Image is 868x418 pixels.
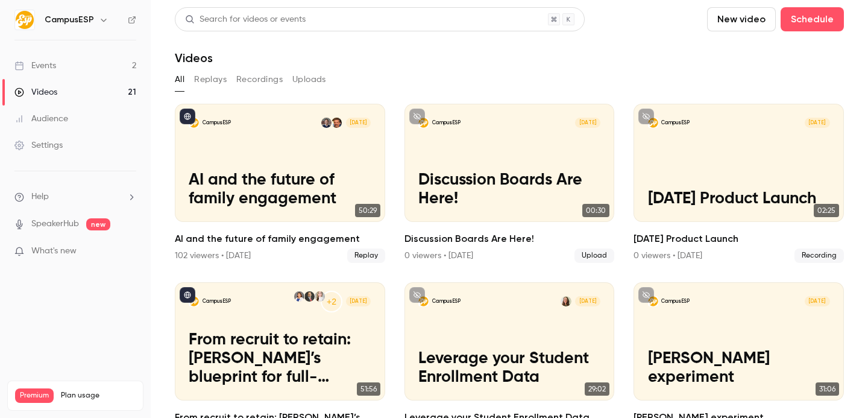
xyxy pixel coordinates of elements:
[31,218,79,230] a: SpeakerHub
[332,118,342,128] img: James Bright
[236,70,283,89] button: Recordings
[14,191,136,203] li: help-dropdown-opener
[409,287,425,303] button: unpublished
[31,245,77,258] span: What's new
[816,382,839,396] span: 31:06
[805,296,830,306] span: [DATE]
[15,10,34,30] img: CampusESP
[175,70,184,89] button: All
[292,70,326,89] button: Uploads
[404,232,615,246] h2: Discussion Boards Are Here!
[418,349,600,387] p: Leverage your Student Enrollment Data
[86,218,110,230] span: new
[707,7,776,31] button: New video
[175,7,844,411] section: Videos
[432,119,461,127] p: CampusESP
[357,382,380,396] span: 51:56
[582,204,609,217] span: 00:30
[661,298,690,305] p: CampusESP
[346,118,371,128] span: [DATE]
[180,109,195,124] button: published
[404,104,615,263] a: Discussion Boards Are Here!CampusESP[DATE]Discussion Boards Are Here!00:30Discussion Boards Are H...
[321,291,342,312] div: +2
[355,204,380,217] span: 50:29
[45,14,94,26] h6: CampusESP
[661,119,690,127] p: CampusESP
[194,70,227,89] button: Replays
[561,296,571,306] img: Mairin Matthews
[14,139,63,151] div: Settings
[203,298,231,305] p: CampusESP
[794,249,844,263] span: Recording
[432,298,461,305] p: CampusESP
[304,291,315,302] img: Joel Vander Horst
[189,171,371,208] p: AI and the future of family engagement
[203,119,231,127] p: CampusESP
[347,249,385,263] span: Replay
[634,232,844,246] h2: [DATE] Product Launch
[648,349,830,387] p: [PERSON_NAME] experiment
[31,191,49,203] span: Help
[175,104,385,263] li: AI and the future of family engagement
[175,51,213,65] h1: Videos
[15,388,54,403] span: Premium
[321,118,332,128] img: Dave Becker
[14,86,57,98] div: Videos
[14,113,68,125] div: Audience
[180,287,195,303] button: published
[14,60,56,72] div: Events
[418,171,600,208] p: Discussion Boards Are Here!
[409,109,425,124] button: unpublished
[404,104,615,263] li: Discussion Boards Are Here!
[634,104,844,263] li: September 2025 Product Launch
[122,246,136,257] iframe: Noticeable Trigger
[175,104,385,263] a: AI and the future of family engagementCampusESPJames BrightDave Becker[DATE]AI and the future of ...
[175,232,385,246] h2: AI and the future of family engagement
[189,331,371,387] p: From recruit to retain: [PERSON_NAME]’s blueprint for full-lifecycle family engagement
[574,249,614,263] span: Upload
[61,391,136,401] span: Plan usage
[648,189,830,208] p: [DATE] Product Launch
[404,250,473,262] div: 0 viewers • [DATE]
[638,287,654,303] button: unpublished
[634,250,702,262] div: 0 viewers • [DATE]
[585,382,609,396] span: 29:02
[634,104,844,263] a: September 2025 Product LaunchCampusESP[DATE][DATE] Product Launch02:25[DATE] Product Launch0 view...
[814,204,839,217] span: 02:25
[575,118,600,128] span: [DATE]
[185,13,306,26] div: Search for videos or events
[315,291,325,302] img: Jordan DiPentima
[638,109,654,124] button: unpublished
[805,118,830,128] span: [DATE]
[294,291,304,302] img: Maura Flaschner
[175,250,251,262] div: 102 viewers • [DATE]
[575,296,600,306] span: [DATE]
[346,296,371,306] span: [DATE]
[781,7,844,31] button: Schedule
